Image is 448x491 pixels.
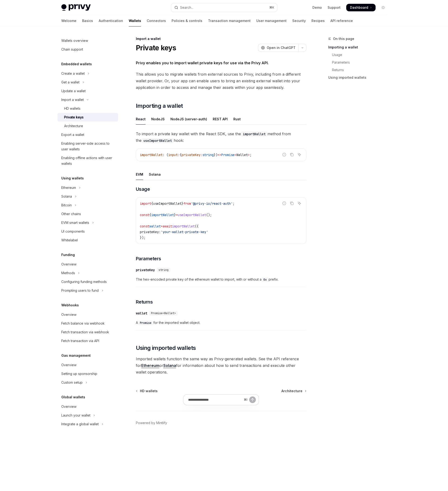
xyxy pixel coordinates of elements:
[136,71,306,91] span: This allows you to migrate wallets from external sources to Privy, including from a different wal...
[61,71,85,76] div: Create a wallet
[311,15,325,26] a: Recipes
[61,413,90,418] div: Launch your wallet
[281,200,287,206] button: Report incorrect code
[161,230,208,234] span: 'your-wallet-private-key'
[58,369,118,378] a: Setting up sponsorship
[61,421,99,427] div: Integrate a global wallet
[136,356,306,375] span: Imported wallets function the same way as Privy-generated wallets. See the API reference for or f...
[182,201,183,206] span: }
[58,269,118,277] button: Toggle Methods section
[328,43,391,51] a: Importing a wallet
[235,153,236,157] span: <
[163,224,172,228] span: await
[61,394,85,400] h5: Global wallets
[58,411,118,420] button: Toggle Launch your wallet section
[58,78,118,87] button: Toggle Get a wallet section
[61,329,109,335] div: Fetch transaction via webhook
[58,113,118,122] a: Private keys
[58,286,118,295] button: Toggle Prompting users to fund section
[292,15,306,26] a: Security
[217,153,221,157] span: =>
[61,312,76,317] div: Overview
[281,152,287,158] button: Report incorrect code
[61,185,76,191] div: Ethereum
[58,278,118,286] a: Configuring funding methods
[168,153,178,157] span: input
[281,389,302,393] span: Architecture
[178,213,206,217] span: useImportWallet
[61,15,76,26] a: Welcome
[61,97,84,103] div: Import a wallet
[328,74,391,81] a: Using imported wallets
[183,201,191,206] span: from
[61,288,99,293] div: Prompting users to fund
[61,302,79,308] h5: Webhooks
[136,311,147,316] div: wallet
[61,353,91,358] h5: Gas management
[61,404,76,409] div: Overview
[140,224,149,228] span: const
[180,153,182,157] span: {
[188,395,242,405] input: Ask a question...
[136,102,183,110] span: Importing a wallet
[64,123,83,129] div: Architecture
[151,201,153,206] span: {
[61,79,80,85] div: Get a wallet
[151,113,165,125] div: NodeJS
[136,320,306,326] span: A for the imported wallet object.
[138,321,153,325] code: Promise
[236,153,248,157] span: Wallet
[61,380,83,385] div: Custom setup
[58,210,118,218] a: Other chains
[262,277,269,282] code: 0x
[182,153,200,157] span: privateKey
[58,192,118,201] button: Toggle Solana section
[61,261,76,267] div: Overview
[163,153,168,157] span: : (
[151,311,176,315] span: Promise<Wallet>
[267,45,296,50] span: Open in ChatGPT
[346,4,376,11] a: Dashboard
[58,310,118,319] a: Overview
[136,299,153,305] span: Returns
[136,169,143,180] div: EVM
[61,202,72,208] div: Bitcoin
[136,389,158,393] a: HD wallets
[233,113,241,125] div: Rust
[58,154,118,168] a: Enabling offline actions with user wallets
[58,319,118,328] a: Fetch balance via webhook
[147,15,166,26] a: Connectors
[58,122,118,130] a: Architecture
[176,213,178,217] span: =
[61,237,78,243] div: Whitelabel
[58,378,118,387] button: Toggle Custom setup section
[58,201,118,209] button: Toggle Bitcoin section
[159,268,169,272] span: string
[61,4,91,11] img: light logo
[161,224,163,228] span: =
[61,47,83,52] div: Chain support
[249,396,256,403] button: Send message
[61,321,105,326] div: Fetch balance via webhook
[64,114,84,120] div: Private keys
[379,4,387,11] button: Toggle dark mode
[61,362,76,368] div: Overview
[140,230,161,234] span: privateKey:
[61,371,97,377] div: Setting up sponsorship
[64,106,80,111] div: HD wallets
[170,113,207,125] div: NodeJS (server-auth)
[61,270,75,276] div: Methods
[129,15,141,26] a: Wallets
[200,153,202,157] span: :
[136,421,167,425] a: Powered by Mintlify
[140,235,146,240] span: });
[289,152,295,158] button: Copy the contents from the code block
[174,213,176,217] span: }
[61,279,107,285] div: Configuring funding methods
[61,252,75,258] h5: Funding
[58,104,118,113] a: HD wallets
[82,15,93,26] a: Basics
[58,218,118,227] button: Toggle EVM smart wallets section
[350,5,368,10] span: Dashboard
[136,36,306,41] div: Import a wallet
